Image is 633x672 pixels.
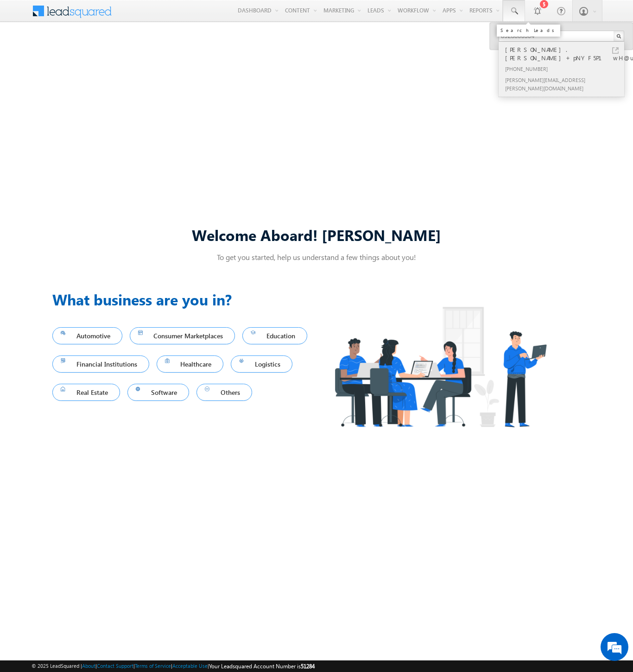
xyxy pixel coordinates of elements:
[52,225,581,245] div: Welcome Aboard! [PERSON_NAME]
[135,663,171,669] a: Terms of Service
[97,663,133,669] a: Contact Support
[52,288,316,311] h3: What business are you in?
[172,663,208,669] a: Acceptable Use
[61,358,141,370] span: Financial Institutions
[209,663,315,670] span: Your Leadsquared Account Number is
[61,330,114,342] span: Automotive
[32,662,315,671] span: © 2025 LeadSquared | | | | |
[316,288,564,445] img: Industry.png
[503,44,627,63] div: [PERSON_NAME].[PERSON_NAME]+pNYF5P1wH@upg...
[239,358,284,370] span: Logistics
[301,663,315,670] span: 51284
[205,386,244,399] span: Others
[500,27,557,33] div: Search Leads
[136,386,181,399] span: Software
[61,386,112,399] span: Real Estate
[165,358,215,370] span: Healthcare
[82,663,95,669] a: About
[52,252,581,262] p: To get you started, help us understand a few things about you!
[138,330,227,342] span: Consumer Marketplaces
[503,63,627,74] div: [PHONE_NUMBER]
[503,74,627,94] div: [PERSON_NAME][EMAIL_ADDRESS][PERSON_NAME][DOMAIN_NAME]
[251,330,299,342] span: Education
